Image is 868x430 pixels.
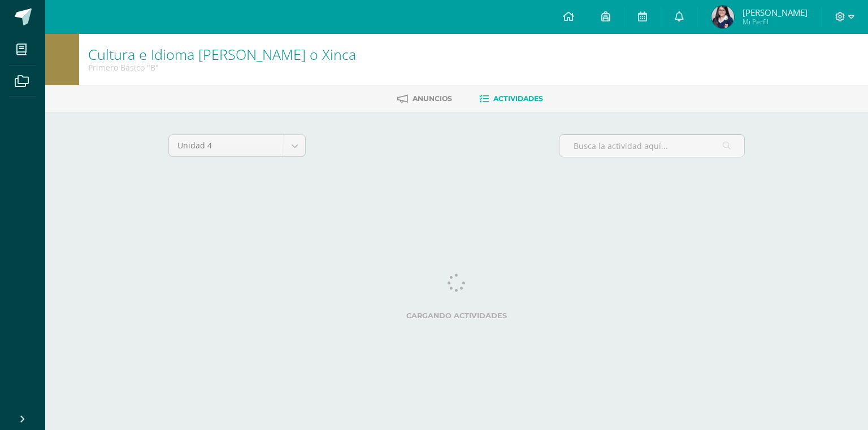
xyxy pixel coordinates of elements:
[168,311,745,320] label: Cargando actividades
[169,135,305,156] a: Unidad 4
[559,135,744,157] input: Busca la actividad aquí...
[88,46,356,62] h1: Cultura e Idioma Maya Garífuna o Xinca
[479,90,543,108] a: Actividades
[177,135,275,156] span: Unidad 4
[397,90,452,108] a: Anuncios
[88,62,356,73] div: Primero Básico 'B'
[743,7,808,18] span: [PERSON_NAME]
[711,6,734,28] img: 393de93c8a89279b17f83f408801ebc0.png
[493,94,543,103] span: Actividades
[413,94,452,103] span: Anuncios
[88,45,356,64] a: Cultura e Idioma [PERSON_NAME] o Xinca
[743,17,808,27] span: Mi Perfil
